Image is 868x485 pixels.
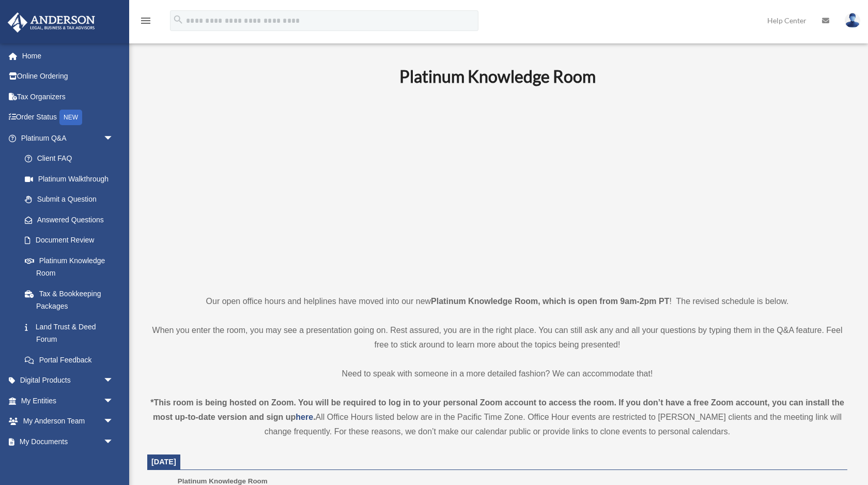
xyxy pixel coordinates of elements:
img: Anderson Advisors Platinum Portal [5,12,98,33]
a: Submit a Question [14,189,129,210]
a: Platinum Knowledge Room [14,250,124,283]
p: When you enter the room, you may see a presentation going on. Rest assured, you are in the right ... [147,323,847,352]
img: User Pic [845,13,860,28]
strong: *This room is being hosted on Zoom. You will be required to log in to your personal Zoom account ... [150,398,844,421]
a: Order StatusNEW [7,107,129,128]
strong: Platinum Knowledge Room, which is open from 9am-2pm PT [431,297,669,306]
iframe: 231110_Toby_KnowledgeRoom [343,100,653,275]
a: here [296,413,313,421]
b: Platinum Knowledge Room [399,66,596,86]
span: arrow_drop_down [103,411,124,432]
a: Digital Productsarrow_drop_down [7,370,129,391]
p: Need to speak with someone in a more detailed fashion? We can accommodate that! [147,367,847,381]
div: All Office Hours listed below are in the Pacific Time Zone. Office Hour events are restricted to ... [147,396,847,439]
div: NEW [59,110,82,125]
span: arrow_drop_down [103,431,124,452]
a: menu [139,18,152,27]
span: [DATE] [151,458,176,466]
a: My Anderson Teamarrow_drop_down [7,411,129,432]
a: Tax Organizers [7,86,129,107]
a: Answered Questions [14,209,129,230]
a: Tax & Bookkeeping Packages [14,283,129,316]
i: search [173,14,184,25]
a: Online Ordering [7,66,129,87]
a: Land Trust & Deed Forum [14,316,129,350]
strong: . [313,413,315,421]
p: Our open office hours and helplines have moved into our new ! The revised schedule is below. [147,294,847,309]
span: arrow_drop_down [103,128,124,149]
a: Home [7,46,129,66]
i: menu [139,14,152,27]
a: Platinum Walkthrough [14,169,129,189]
a: Platinum Q&Aarrow_drop_down [7,128,129,148]
a: Portal Feedback [14,350,129,370]
a: My Entitiesarrow_drop_down [7,390,129,411]
span: Platinum Knowledge Room [178,477,268,485]
span: arrow_drop_down [103,370,124,391]
a: Document Review [14,230,129,251]
a: My Documentsarrow_drop_down [7,431,129,452]
span: arrow_drop_down [103,390,124,412]
a: Client FAQ [14,148,129,169]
